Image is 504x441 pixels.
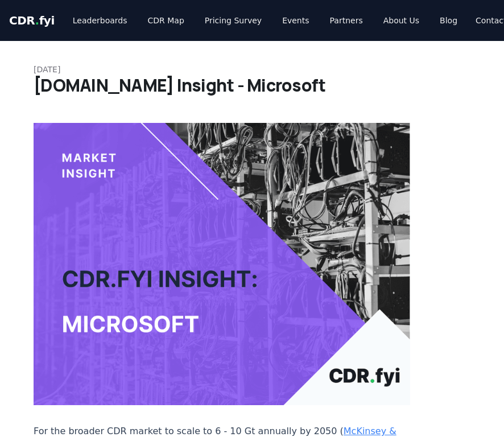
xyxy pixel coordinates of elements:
[321,10,372,31] a: Partners
[64,10,137,31] a: Leaderboards
[431,10,466,31] a: Blog
[374,10,428,31] a: About Us
[35,14,39,27] span: .
[34,75,470,96] h1: [DOMAIN_NAME] Insight - Microsoft
[34,64,470,75] p: [DATE]
[273,10,318,31] a: Events
[139,10,193,31] a: CDR Map
[196,10,271,31] a: Pricing Survey
[34,123,410,405] img: blog post image
[9,14,55,27] span: CDR fyi
[64,10,466,31] nav: Main
[9,13,55,28] a: CDR.fyi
